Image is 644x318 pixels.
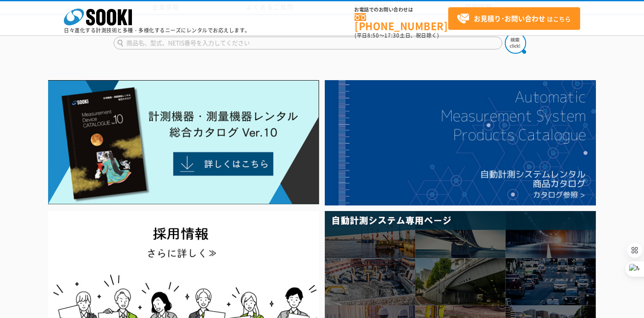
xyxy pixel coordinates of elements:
img: Catalog Ver10 [48,80,319,205]
a: お見積り･お問い合わせはこちら [448,7,580,30]
span: 8:50 [367,32,379,39]
p: 日々進化する計測技術と多種・多様化するニーズにレンタルでお応えします。 [64,28,250,33]
img: btn_search.png [505,32,526,54]
span: (平日 ～ 土日、祝日除く) [355,32,439,39]
strong: お見積り･お問い合わせ [474,13,545,23]
span: 17:30 [384,32,400,39]
span: お電話でのお問い合わせは [355,7,448,12]
span: はこちら [457,12,571,25]
input: 商品名、型式、NETIS番号を入力してください [114,37,502,49]
a: [PHONE_NUMBER] [355,13,448,31]
img: 自動計測システムカタログ [325,80,596,205]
